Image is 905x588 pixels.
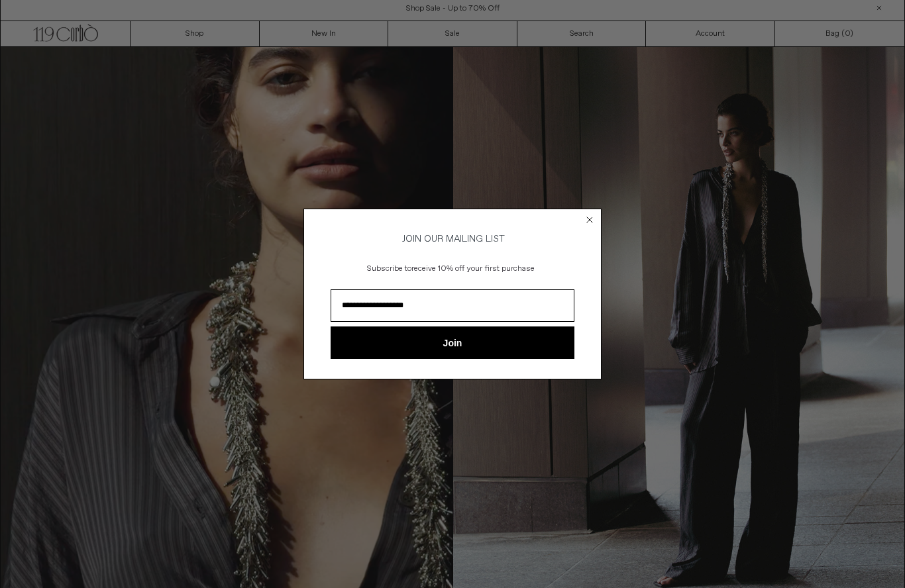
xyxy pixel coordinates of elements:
span: JOIN OUR MAILING LIST [400,233,505,245]
input: Email [331,289,574,322]
span: receive 10% off your first purchase [411,264,535,274]
span: Subscribe to [367,264,411,274]
button: Close dialog [583,213,596,226]
button: Join [331,326,574,359]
